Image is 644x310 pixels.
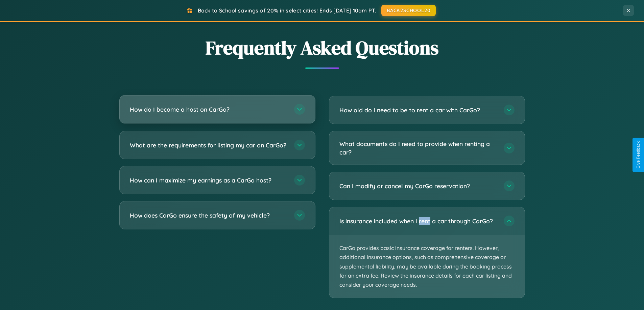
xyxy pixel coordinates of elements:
h3: How does CarGo ensure the safety of my vehicle? [130,211,287,220]
h3: What are the requirements for listing my car on CarGo? [130,141,287,149]
h3: Can I modify or cancel my CarGo reservation? [339,182,497,190]
h3: Is insurance included when I rent a car through CarGo? [339,217,497,225]
h3: How do I become a host on CarGo? [130,105,287,114]
div: Give Feedback [636,141,641,169]
span: Back to School savings of 20% in select cities! Ends [DATE] 10am PT. [198,7,376,14]
h3: What documents do I need to provide when renting a car? [339,140,497,156]
button: BACK2SCHOOL20 [381,5,436,16]
p: CarGo provides basic insurance coverage for renters. However, additional insurance options, such ... [329,235,525,298]
h2: Frequently Asked Questions [119,35,525,61]
h3: How old do I need to be to rent a car with CarGo? [339,106,497,114]
h3: How can I maximize my earnings as a CarGo host? [130,176,287,185]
